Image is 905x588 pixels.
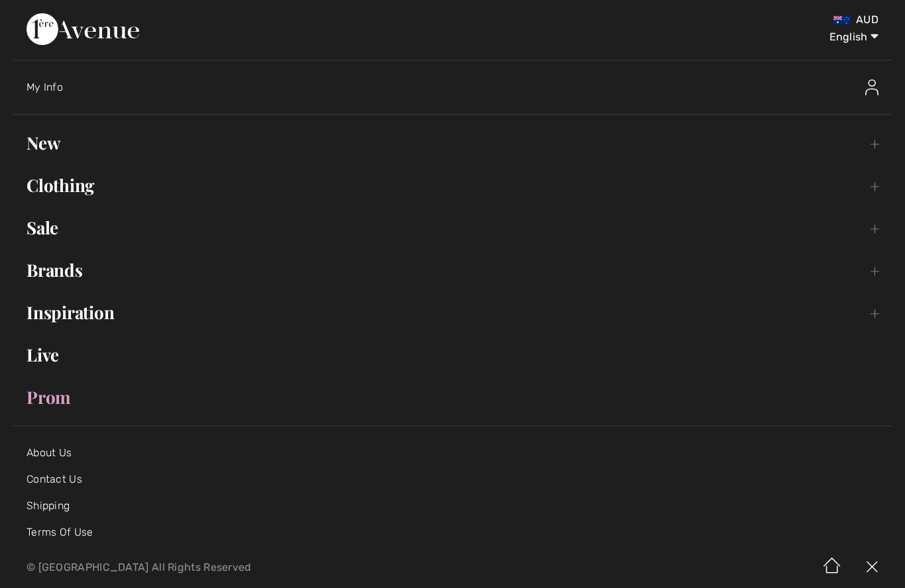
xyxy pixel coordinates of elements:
[27,563,531,572] p: © [GEOGRAPHIC_DATA] All Rights Reserved
[27,13,139,45] img: 1ère Avenue
[13,340,892,369] a: Live
[13,383,892,412] a: Prom
[865,79,878,95] img: My Info
[27,81,63,93] span: My Info
[27,66,892,109] a: My InfoMy Info
[13,256,892,285] a: Brands
[13,213,892,242] a: Sale
[531,13,878,26] div: AUD
[27,499,70,512] a: Shipping
[812,547,852,588] img: Home
[13,298,892,327] a: Inspiration
[13,128,892,158] a: New
[13,171,892,200] a: Clothing
[852,547,892,588] img: X
[27,473,82,485] a: Contact Us
[27,446,72,459] a: About Us
[27,526,93,538] a: Terms Of Use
